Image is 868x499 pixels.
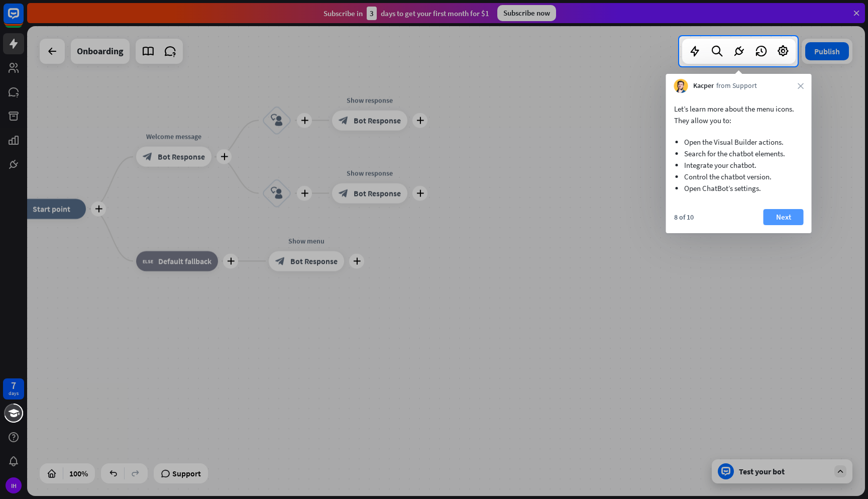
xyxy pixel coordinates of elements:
li: Search for the chatbot elements. [684,148,794,159]
button: Open LiveChat chat widget [8,4,38,34]
li: Integrate your chatbot. [684,159,794,171]
span: from Support [716,81,757,91]
li: Open the Visual Builder actions. [684,136,794,148]
li: Open ChatBot’s settings. [684,182,794,194]
i: close [798,83,804,89]
div: 8 of 10 [674,213,694,222]
button: Next [764,209,804,225]
p: Let’s learn more about the menu icons. They allow you to: [674,103,804,126]
li: Control the chatbot version. [684,171,794,182]
span: Kacper [693,81,714,91]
